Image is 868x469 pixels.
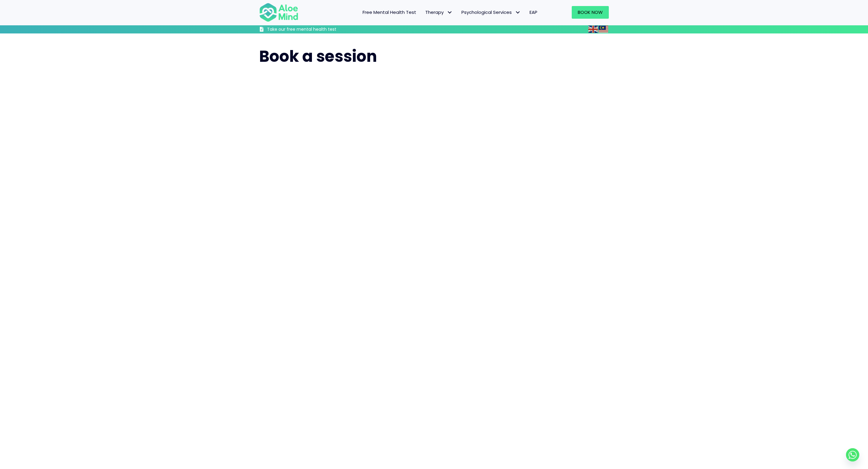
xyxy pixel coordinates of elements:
[259,45,377,67] span: Book a session
[445,8,454,17] span: Therapy: submenu
[425,9,452,15] span: Therapy
[461,9,520,15] span: Psychological Services
[457,6,525,19] a: Psychological ServicesPsychological Services: submenu
[572,6,609,19] a: Book Now
[259,2,298,22] img: Aloe mind Logo
[599,26,608,33] img: ms
[846,448,859,461] a: Whatsapp
[363,9,416,15] span: Free Mental Health Test
[513,8,522,17] span: Psychological Services: submenu
[588,26,599,33] a: English
[588,26,598,33] img: en
[267,27,369,33] h3: Take our free mental health test
[421,6,457,19] a: TherapyTherapy: submenu
[525,6,542,19] a: EAP
[358,6,421,19] a: Free Mental Health Test
[578,9,603,15] span: Book Now
[259,80,609,464] iframe: To enrich screen reader interactions, please activate Accessibility in Grammarly extension settings
[259,27,369,33] a: Take our free mental health test
[306,6,542,19] nav: Menu
[599,26,609,33] a: Malay
[530,9,537,15] span: EAP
